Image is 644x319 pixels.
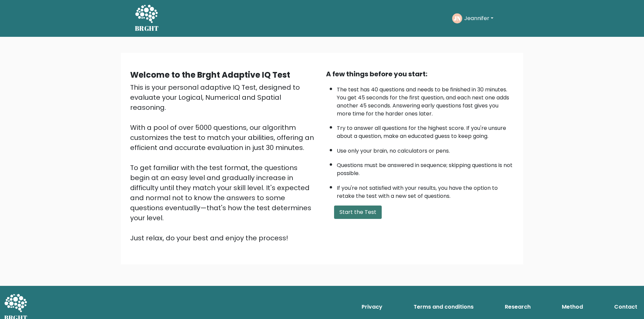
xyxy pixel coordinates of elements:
a: Privacy [359,300,385,314]
text: JN [454,14,461,22]
b: Welcome to the Brght Adaptive IQ Test [130,69,290,80]
a: Method [559,300,586,314]
li: Questions must be answered in sequence; skipping questions is not possible. [337,158,514,177]
li: Try to answer all questions for the highest score. If you're unsure about a question, make an edu... [337,121,514,140]
h5: BRGHT [135,24,159,32]
a: BRGHT [135,3,159,34]
a: Terms and conditions [411,300,476,314]
div: A few things before you start: [326,69,514,79]
button: Jeannifer [462,14,495,23]
a: Research [502,300,533,314]
div: This is your personal adaptive IQ Test, designed to evaluate your Logical, Numerical and Spatial ... [130,82,318,243]
li: The test has 40 questions and needs to be finished in 30 minutes. You get 45 seconds for the firs... [337,82,514,118]
a: Contact [611,300,640,314]
li: If you're not satisfied with your results, you have the option to retake the test with a new set ... [337,181,514,200]
li: Use only your brain, no calculators or pens. [337,144,514,155]
button: Start the Test [334,206,382,219]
